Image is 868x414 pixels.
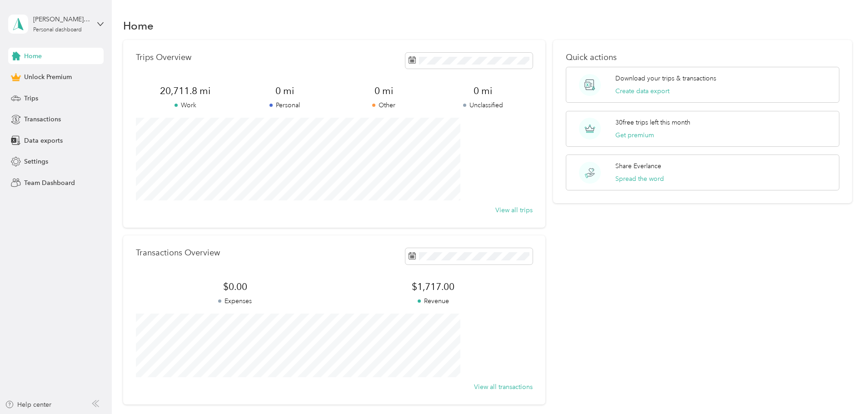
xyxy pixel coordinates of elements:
p: 30 free trips left this month [615,118,690,127]
button: View all trips [495,205,533,215]
button: Spread the word [615,174,664,184]
div: [PERSON_NAME] Le [33,15,90,24]
iframe: Everlance-gr Chat Button Frame [817,363,868,414]
p: Trips Overview [136,53,191,62]
span: $1,717.00 [334,280,532,293]
span: 20,711.8 mi [136,85,235,97]
h1: Home [123,21,154,30]
span: Settings [24,157,48,166]
p: Work [136,100,235,110]
p: Unclassified [433,100,532,110]
p: Download your trips & transactions [615,74,716,83]
span: Home [24,51,42,61]
button: Create data export [615,86,669,96]
p: Share Everlance [615,161,661,171]
span: Data exports [24,136,63,145]
button: Help center [5,400,51,409]
span: 0 mi [235,85,334,97]
span: $0.00 [136,280,334,293]
p: Quick actions [566,53,839,62]
span: Trips [24,94,38,103]
button: Get premium [615,130,654,140]
span: Team Dashboard [24,178,75,188]
p: Expenses [136,296,334,306]
span: Unlock Premium [24,72,72,82]
p: Personal [235,100,334,110]
span: Transactions [24,115,61,124]
span: 0 mi [334,85,433,97]
div: Personal dashboard [33,27,82,33]
p: Revenue [334,296,532,306]
span: 0 mi [433,85,532,97]
button: View all transactions [474,382,533,392]
p: Transactions Overview [136,248,220,258]
p: Other [334,100,433,110]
